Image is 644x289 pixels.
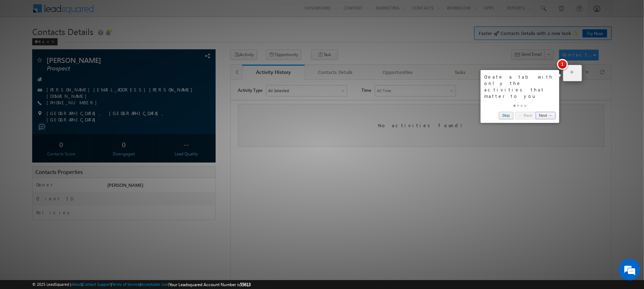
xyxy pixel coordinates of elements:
span: Time [131,5,141,16]
span: 1 [557,59,568,70]
a: Terms of Service [112,282,140,286]
div: All Selected [38,8,58,14]
div: No activities found! [7,24,374,67]
span: Activity Type [7,5,32,16]
a: About [71,282,82,286]
span: 55613 [240,282,251,287]
span: © 2025 LeadSquared | | | | | [32,281,251,288]
div: Create a tab with only the activities that matter to you [484,74,556,99]
a: Skip [499,112,513,119]
a: Next → [536,112,556,119]
div: All Selected [36,6,116,16]
div: All Time [146,8,161,14]
span: Your Leadsquared Account Number is [169,282,251,287]
a: Acceptable Use [141,282,168,286]
a: Contact Support [83,282,111,286]
a: ← Back [515,112,536,119]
